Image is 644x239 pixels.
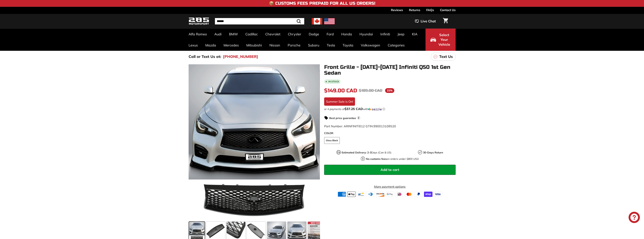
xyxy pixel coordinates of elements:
div: Summer Sale is On! [324,97,355,106]
span: Add to cart [381,168,399,172]
a: Audi [211,29,225,40]
a: Tesla [323,40,339,51]
span: $37.25 CAD [345,107,363,111]
img: google_pay [386,192,394,197]
a: Returns [409,7,420,13]
span: Select Your Vehicle [438,33,451,47]
a: Hyundai [356,29,377,40]
strong: 30-Days Return [423,151,443,154]
span: Part Number: ARINFINITI012 GTIN: [324,124,396,128]
div: or 4 payments of with [324,107,456,111]
input: Search [215,18,304,24]
a: Mazda [202,40,220,51]
h1: Front Grille - [DATE]-[DATE] Infiniti Q50 1st Gen Sedan [324,64,456,76]
img: discover [376,192,385,197]
a: Contact Us [440,7,456,13]
img: Logo_285_Motorsport_areodynamics_components [189,17,209,26]
a: Subaru [304,40,323,51]
strong: Best price guarantee [329,116,356,120]
a: Dodge [305,29,323,40]
a: BMW [225,29,242,40]
a: Porsche [284,40,304,51]
a: Chrysler [284,29,305,40]
p: Text Us [439,54,453,59]
a: More payment options [324,184,456,189]
strong: Estimated Delivery: 2-3 [342,151,371,154]
img: Sezzle [368,108,382,111]
a: Nissan [266,40,284,51]
a: Categories [384,40,408,51]
h4: 📦 Customs Fees Prepaid for All US Orders! [269,1,375,6]
img: visa [434,192,442,197]
img: shopify_pay [424,192,432,197]
button: Add to cart [324,165,456,175]
img: american_express [338,192,346,197]
a: Mitsubishi [243,40,266,51]
img: apple_pay [347,192,356,197]
img: master [405,192,413,197]
img: ideal [395,192,404,197]
a: Jeep [394,29,408,40]
a: Text Us [431,53,456,61]
p: Call or Text Us at: [189,54,221,59]
a: Reviews [391,7,403,13]
b: In stock [328,80,339,83]
a: Mercedes [220,40,243,51]
span: $189.00 CAD [359,88,382,93]
a: FAQs [426,7,434,13]
inbox-online-store-chat: Shopify online store chat [627,212,641,224]
img: diners_club [366,192,375,197]
a: Toyota [339,40,357,51]
a: Cart [441,15,450,28]
a: Infiniti [377,29,394,40]
span: $149.00 CAD [324,87,357,94]
a: Honda [338,29,356,40]
a: KIA [408,29,421,40]
p: on orders under $800 USD [366,157,419,161]
div: or 4 payments of$37.25 CADwithSezzle Click to learn more about Sezzle [324,107,456,111]
span: Live Chat [421,19,436,24]
a: Alfa Romeo [185,29,211,40]
span: 990013108520 [373,124,396,128]
p: Days (Can & US) [342,151,391,155]
a: Chevrolet [262,29,284,40]
img: bancontact [357,192,365,197]
a: Volkswagen [357,40,384,51]
a: Ford [323,29,338,40]
strong: No customs fees [366,157,387,161]
a: Lexus [185,40,202,51]
span: i [357,116,360,120]
a: [PHONE_NUMBER] [223,54,258,59]
button: Live Chat [410,17,441,26]
img: paypal [414,192,423,197]
a: Cadillac [242,29,262,40]
span: 21% [385,88,394,93]
label: COLOR [324,131,456,135]
button: Select Your Vehicle [426,29,456,51]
